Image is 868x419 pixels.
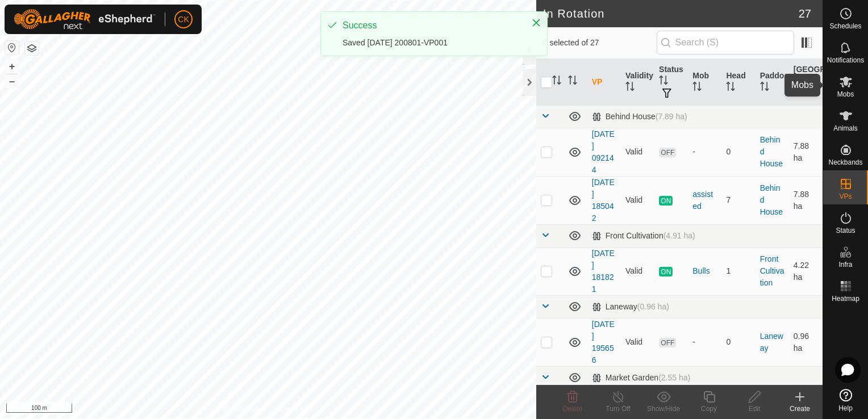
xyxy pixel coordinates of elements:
span: ON [659,267,673,276]
span: ON [659,196,673,206]
div: - [692,146,717,158]
span: OFF [659,338,676,347]
img: Gallagher Logo [14,9,156,30]
div: Show/Hide [641,404,686,414]
span: Status [836,227,855,234]
p-sorticon: Activate to sort [552,77,561,86]
div: Success [343,19,520,32]
div: Create [777,404,823,414]
th: Mob [688,59,721,106]
span: 0 selected of 27 [543,37,657,49]
button: Reset Map [5,41,19,55]
p-sorticon: Activate to sort [568,77,577,86]
th: VP [587,59,621,106]
span: 27 [799,5,811,22]
input: Search (S) [657,31,794,55]
span: Infra [838,261,852,268]
td: Valid [621,318,654,366]
a: [DATE] 092144 [592,129,615,174]
div: - [692,336,717,348]
a: Laneway [760,332,783,353]
span: Notifications [827,57,864,64]
th: [GEOGRAPHIC_DATA] Area [789,59,823,106]
span: OFF [659,148,676,157]
td: 1 [721,247,755,295]
p-sorticon: Activate to sort [625,83,635,93]
div: Laneway [592,302,669,312]
th: Validity [621,59,654,106]
div: Bulls [692,265,717,277]
p-sorticon: Activate to sort [760,83,769,93]
span: Animals [833,125,858,132]
div: Turn Off [595,404,641,414]
button: Map Layers [25,41,39,55]
span: (0.96 ha) [637,302,669,311]
button: – [5,74,19,88]
td: 0.96 ha [789,318,823,366]
span: CK [178,14,189,26]
td: 0 [721,318,755,366]
a: [DATE] 195656 [592,320,615,364]
h2: In Rotation [543,7,799,20]
th: Head [721,59,755,106]
span: Help [838,405,853,412]
span: Neckbands [828,159,862,166]
p-sorticon: Activate to sort [659,77,668,86]
span: Schedules [829,23,861,30]
th: Paddock [756,59,789,106]
span: (4.91 ha) [663,231,695,240]
a: [DATE] 181821 [592,249,615,294]
span: Heatmap [832,295,859,302]
button: Close [528,15,544,31]
p-sorticon: Activate to sort [726,83,735,93]
a: Contact Us [279,404,313,414]
button: + [5,60,19,73]
p-sorticon: Activate to sort [692,83,702,93]
div: Behind House [592,112,687,121]
div: Front Cultivation [592,231,695,241]
td: 7.88 ha [789,128,823,176]
div: Market Garden [592,373,690,383]
span: VPs [839,193,852,200]
div: Edit [732,404,777,414]
td: Valid [621,247,654,295]
div: Saved [DATE] 200801-VP001 [343,37,520,49]
span: Mobs [837,91,854,98]
a: Behind House [760,183,783,216]
td: 0 [721,128,755,176]
a: Help [823,384,868,416]
span: (2.55 ha) [658,373,690,382]
a: Front Cultivation [760,254,784,287]
a: Privacy Policy [223,404,266,414]
th: Status [654,59,688,106]
td: 4.22 ha [789,247,823,295]
td: 7.88 ha [789,176,823,224]
span: (7.89 ha) [656,112,687,121]
div: assisted [692,188,717,212]
p-sorticon: Activate to sort [794,89,803,98]
td: 7 [721,176,755,224]
span: Delete [563,405,583,413]
a: [DATE] 185042 [592,178,615,223]
div: Copy [686,404,732,414]
td: Valid [621,128,654,176]
a: Behind House [760,135,783,168]
td: Valid [621,176,654,224]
